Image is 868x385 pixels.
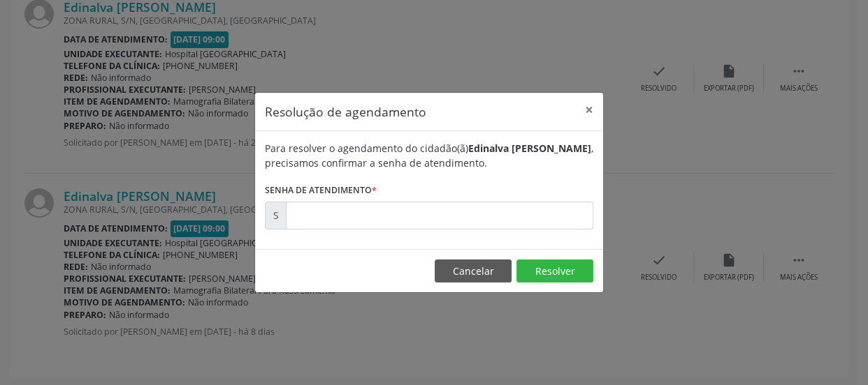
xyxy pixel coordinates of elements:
[516,259,593,283] button: Resolver
[575,93,603,127] button: Close
[265,180,377,202] label: Senha de atendimento
[468,142,591,155] b: Edinalva [PERSON_NAME]
[265,202,287,229] div: S
[435,259,512,283] button: Cancelar
[265,103,426,121] h5: Resolução de agendamento
[265,141,593,170] div: Para resolver o agendamento do cidadão(ã) , precisamos confirmar a senha de atendimento.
